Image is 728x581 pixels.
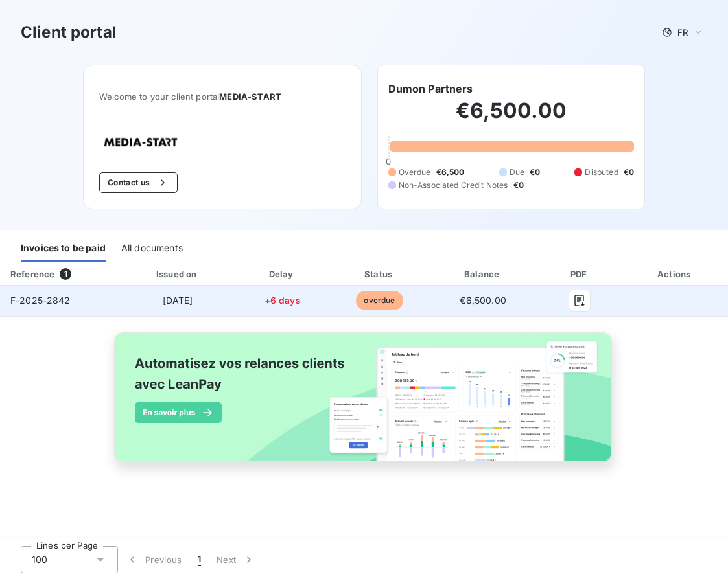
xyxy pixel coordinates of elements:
[356,291,403,310] span: overdue
[32,553,47,566] span: 100
[102,325,626,484] img: banner
[118,546,190,573] button: Previous
[237,268,327,280] div: Delay
[388,81,473,97] h6: Dumon Partners
[624,166,634,178] span: €0
[121,234,183,262] div: All documents
[399,179,508,191] span: Non-Associated Credit Notes
[432,268,534,280] div: Balance
[21,234,106,262] div: Invoices to be paid
[10,295,71,306] span: F-2025-2842
[123,268,232,280] div: Issued on
[625,268,725,280] div: Actions
[99,133,182,152] img: Company logo
[163,295,193,306] span: [DATE]
[209,546,263,573] button: Next
[388,98,635,137] h2: €6,500.00
[10,269,54,279] div: Reference
[21,21,117,44] h3: Client portal
[219,91,281,102] span: MEDIA-START
[60,268,71,280] span: 1
[513,179,524,191] span: €0
[510,166,524,178] span: Due
[99,172,178,193] button: Contact us
[585,166,618,178] span: Disputed
[436,166,465,178] span: €6,500
[677,27,688,38] span: FR
[399,166,431,178] span: Overdue
[539,268,620,280] div: PDF
[460,295,506,306] span: €6,500.00
[333,268,427,280] div: Status
[190,546,209,573] button: 1
[99,91,346,102] span: Welcome to your client portal
[264,295,301,306] span: +6 days
[386,156,391,166] span: 0
[530,166,540,178] span: €0
[198,553,201,566] span: 1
